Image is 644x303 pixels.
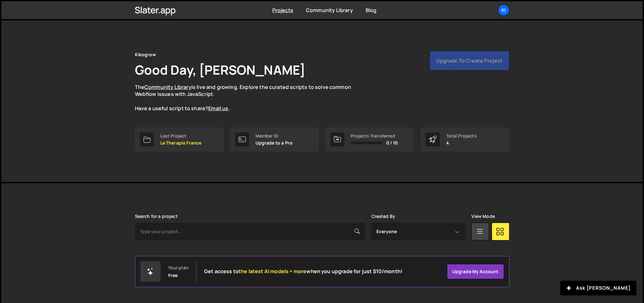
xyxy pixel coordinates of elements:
p: 4 [446,140,477,145]
a: Projects [272,7,293,14]
a: Email us [208,105,228,112]
div: Your plan [168,265,189,270]
label: Created By [371,214,395,219]
label: View Mode [471,214,495,219]
p: The is live and growing. Explore the curated scripts to solve common Webflow issues with JavaScri... [135,84,363,112]
div: Total Projects [446,133,477,138]
span: the latest AI models + more [239,268,306,275]
label: Search for a project [135,214,178,219]
div: Free [168,273,178,278]
a: Ki [498,4,509,16]
a: Upgrade my account [447,264,504,279]
a: Blog [366,7,377,14]
span: 0 / 10 [386,140,398,145]
div: Last Project [160,133,202,138]
a: Community Library [144,84,191,91]
h2: Get access to when you upgrade for just $10/month! [204,268,402,274]
p: Upgrade to a Pro [256,140,293,145]
h1: Good Day, [PERSON_NAME] [135,61,306,78]
a: Community Library [306,7,353,14]
div: Projects Transferred [351,133,398,138]
div: Member ID [256,133,293,138]
button: Ask [PERSON_NAME] [560,281,636,295]
input: Type your project... [135,223,365,240]
p: Le Therapis France [160,140,202,145]
a: Last Project Le Therapis France [135,127,224,151]
div: Kikogrow [135,51,156,58]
